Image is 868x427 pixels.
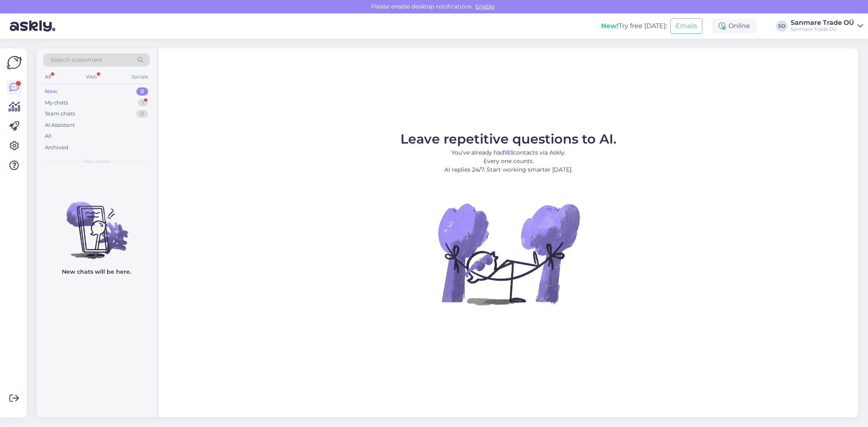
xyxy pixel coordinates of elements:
[83,158,109,165] span: New chats
[670,18,702,34] button: Emails
[791,20,863,33] a: Sanmare Trade OÜSanmare Trade OÜ
[130,72,150,82] div: Socials
[50,56,102,64] span: Search customers
[45,99,68,107] div: My chats
[43,72,52,82] div: All
[791,20,854,26] div: Sanmare Trade OÜ
[138,99,148,107] div: 1
[504,149,513,156] b: 183
[45,87,57,96] div: New
[791,26,854,33] div: Sanmare Trade OÜ
[45,132,52,140] div: All
[62,268,131,276] p: New chats will be here.
[400,148,617,174] p: You’ve already had contacts via Askly. Every one counts. AI replies 24/7. Start working smarter [...
[37,187,156,260] img: No chats
[45,110,75,118] div: Team chats
[45,121,75,129] div: AI Assistant
[776,20,787,32] div: SO
[84,72,98,82] div: Web
[473,3,497,10] span: Enable
[712,19,756,33] div: Online
[601,22,619,30] b: New!
[435,181,582,327] img: No Chat active
[7,55,22,70] img: Askly Logo
[400,131,617,147] span: Leave repetitive questions to AI.
[601,21,667,31] div: Try free [DATE]:
[136,110,148,118] div: 0
[136,87,148,96] div: 0
[45,144,68,152] div: Archived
